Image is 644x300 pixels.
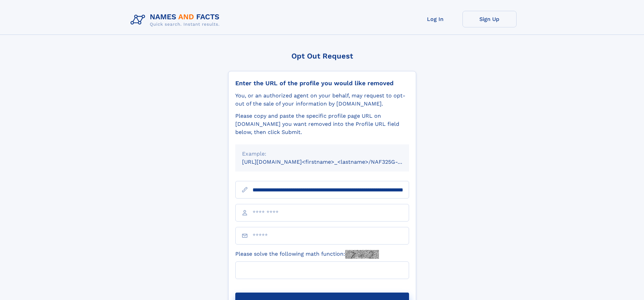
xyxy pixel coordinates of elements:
[228,52,416,60] div: Opt Out Request
[128,11,225,29] img: Logo Names and Facts
[235,79,409,87] div: Enter the URL of the profile you would like removed
[235,92,409,108] div: You, or an authorized agent on your behalf, may request to opt-out of the sale of your informatio...
[235,112,409,136] div: Please copy and paste the specific profile page URL on [DOMAIN_NAME] you want removed into the Pr...
[235,250,379,259] label: Please solve the following math function:
[462,11,517,27] a: Sign Up
[242,159,422,165] small: [URL][DOMAIN_NAME]<firstname>_<lastname>/NAF325G-xxxxxxxx
[408,11,462,27] a: Log In
[242,150,402,158] div: Example:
